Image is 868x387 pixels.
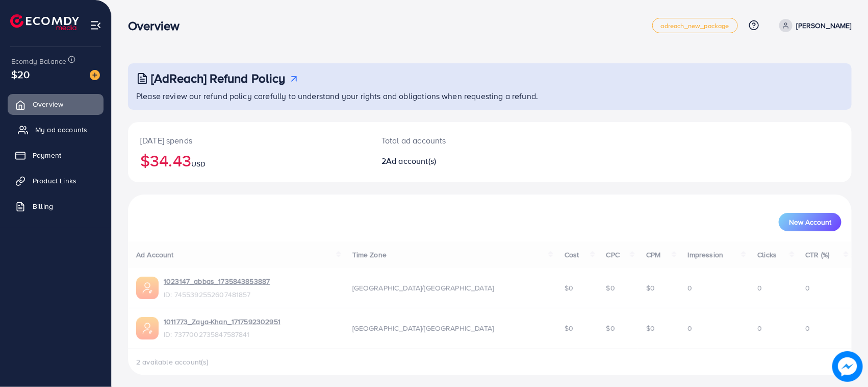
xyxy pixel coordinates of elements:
img: image [90,70,100,80]
span: Overview [33,99,63,109]
span: Ad account(s) [386,155,436,166]
span: $20 [11,67,30,82]
h2: 2 [381,156,538,166]
a: Overview [8,94,104,114]
h3: [AdReach] Refund Policy [151,71,286,86]
span: Product Links [33,176,76,186]
span: Ecomdy Balance [11,56,66,66]
a: Payment [8,145,104,165]
span: My ad accounts [35,125,87,135]
a: adreach_new_package [652,18,738,33]
a: My ad accounts [8,119,104,140]
span: Payment [33,150,61,160]
p: [DATE] spends [140,134,357,147]
a: Billing [8,196,104,216]
a: [PERSON_NAME] [775,19,852,32]
span: New Account [789,219,831,226]
img: menu [90,19,101,31]
button: New Account [779,213,841,231]
h2: $34.43 [140,151,357,170]
p: Please review our refund policy carefully to understand your rights and obligations when requesti... [136,90,846,102]
span: Billing [33,201,53,211]
img: logo [10,14,79,30]
span: USD [191,159,206,169]
p: Total ad accounts [381,134,538,147]
img: image [832,351,863,382]
h3: Overview [128,18,188,33]
span: adreach_new_package [661,22,729,29]
p: [PERSON_NAME] [797,19,852,32]
a: Product Links [8,171,104,191]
